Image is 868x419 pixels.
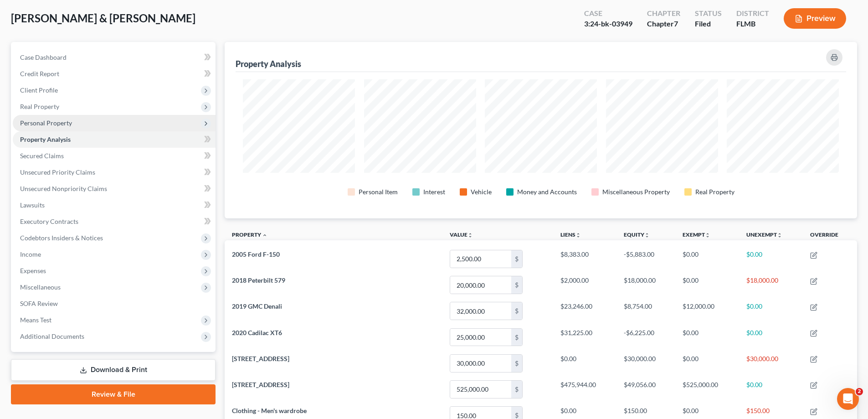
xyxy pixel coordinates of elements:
div: Status [695,8,722,19]
span: Property Analysis [20,135,71,143]
i: unfold_more [644,233,650,238]
td: $525,000.00 [675,376,739,402]
a: Equityunfold_more [624,231,650,238]
span: Personal Property [20,119,72,127]
span: Codebtors Insiders & Notices [20,234,103,242]
i: unfold_more [467,233,473,238]
td: $0.00 [739,298,803,324]
td: $18,000.00 [616,272,675,298]
td: $31,225.00 [553,324,616,350]
div: Personal Item [359,187,398,197]
div: Money and Accounts [517,187,577,197]
span: Income [20,250,41,258]
span: Credit Report [20,70,59,78]
a: Unsecured Nonpriority Claims [13,181,216,197]
div: Case [584,8,632,19]
span: 2020 Cadilac XT6 [232,329,282,336]
td: -$6,225.00 [616,324,675,350]
a: Download & Print [11,359,216,381]
a: Review & File [11,384,216,404]
span: [STREET_ADDRESS] [232,381,289,388]
button: Preview [784,8,846,29]
div: Chapter [647,8,680,19]
i: expand_less [262,233,267,238]
td: -$5,883.00 [616,246,675,272]
input: 0.00 [450,329,511,346]
td: $0.00 [675,246,739,272]
div: $ [511,276,522,294]
input: 0.00 [450,381,511,398]
input: 0.00 [450,302,511,320]
span: Case Dashboard [20,53,67,61]
a: SOFA Review [13,295,216,312]
td: $2,000.00 [553,272,616,298]
td: $475,944.00 [553,376,616,402]
a: Case Dashboard [13,49,216,66]
td: $0.00 [739,246,803,272]
span: 2 [856,388,863,395]
td: $8,383.00 [553,246,616,272]
div: FLMB [736,19,769,29]
div: Property Analysis [236,58,301,69]
td: $12,000.00 [675,298,739,324]
td: $18,000.00 [739,272,803,298]
span: Additional Documents [20,332,84,340]
span: Lawsuits [20,201,45,209]
span: 2018 Peterbilt 579 [232,276,285,284]
a: Unsecured Priority Claims [13,164,216,181]
div: District [736,8,769,19]
div: $ [511,355,522,372]
div: Miscellaneous Property [602,187,670,197]
span: [PERSON_NAME] & [PERSON_NAME] [11,11,195,25]
td: $0.00 [739,324,803,350]
div: Real Property [695,187,734,197]
i: unfold_more [705,233,710,238]
span: Unsecured Priority Claims [20,168,95,176]
a: Credit Report [13,66,216,82]
td: $0.00 [553,350,616,376]
td: $49,056.00 [616,376,675,402]
td: $30,000.00 [616,350,675,376]
span: Unsecured Nonpriority Claims [20,185,107,192]
div: $ [511,381,522,398]
a: Lawsuits [13,197,216,213]
span: [STREET_ADDRESS] [232,355,289,362]
span: Clothing - Men's wardrobe [232,407,307,414]
a: Valueunfold_more [450,231,473,238]
i: unfold_more [575,233,581,238]
input: 0.00 [450,276,511,294]
a: Exemptunfold_more [683,231,710,238]
a: Liensunfold_more [560,231,581,238]
span: Secured Claims [20,152,64,160]
span: Executory Contracts [20,217,78,225]
a: Unexemptunfold_more [746,231,782,238]
input: 0.00 [450,250,511,268]
td: $23,246.00 [553,298,616,324]
div: $ [511,302,522,320]
td: $30,000.00 [739,350,803,376]
span: 2019 GMC Denali [232,302,282,310]
div: Interest [423,187,445,197]
td: $0.00 [675,272,739,298]
span: Expenses [20,267,46,274]
input: 0.00 [450,355,511,372]
td: $0.00 [675,350,739,376]
span: SOFA Review [20,300,58,307]
td: $0.00 [675,324,739,350]
th: Override [803,226,857,246]
div: Chapter [647,19,680,29]
div: $ [511,250,522,268]
div: Vehicle [471,187,492,197]
iframe: Intercom live chat [837,388,859,410]
div: $ [511,329,522,346]
span: 7 [674,19,678,28]
div: Filed [695,19,722,29]
span: Miscellaneous [20,283,61,291]
a: Property Analysis [13,131,216,148]
a: Secured Claims [13,148,216,164]
span: Real Property [20,103,59,110]
div: 3:24-bk-03949 [584,19,632,29]
a: Executory Contracts [13,213,216,230]
span: 2005 Ford F-150 [232,250,280,258]
span: Means Test [20,316,51,324]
